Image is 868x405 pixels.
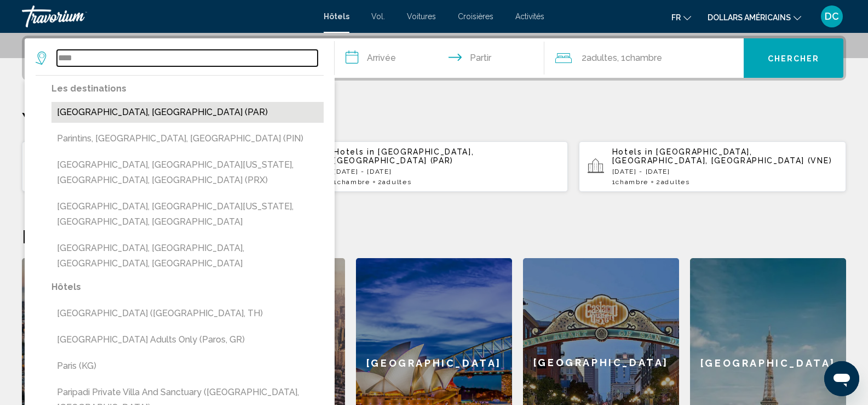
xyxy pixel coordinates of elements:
span: Chambre [616,178,648,186]
span: Adultes [661,178,690,186]
a: Vol. [371,12,385,21]
button: [GEOGRAPHIC_DATA], [GEOGRAPHIC_DATA][US_STATE], [GEOGRAPHIC_DATA], [GEOGRAPHIC_DATA] (PRX) [51,155,324,191]
a: Voitures [407,12,436,21]
button: [GEOGRAPHIC_DATA] ([GEOGRAPHIC_DATA], TH) [51,303,324,324]
span: Adultes [382,178,411,186]
button: Hotels in [GEOGRAPHIC_DATA], [GEOGRAPHIC_DATA], [GEOGRAPHIC_DATA] (VNE)[DATE] - [DATE]1Chambre2Ad... [579,141,846,192]
span: Hotels in [334,147,375,156]
span: 1 [612,178,648,186]
iframe: Bouton de lancement de la fenêtre de messagerie [824,361,859,396]
p: [DATE] - [DATE] [612,168,837,175]
font: , 1 [617,53,625,63]
button: Menu utilisateur [818,5,846,28]
span: [GEOGRAPHIC_DATA], [GEOGRAPHIC_DATA], [GEOGRAPHIC_DATA] (VNE) [612,147,832,165]
p: Les destinations [51,81,324,96]
p: Hôtels [51,279,324,295]
button: Hotels in [GEOGRAPHIC_DATA], [GEOGRAPHIC_DATA] (PAR)[DATE] - [DATE]1Chambre2Adultes [22,141,289,192]
p: Your Recent Searches [22,108,846,130]
font: DC [825,10,839,22]
button: [GEOGRAPHIC_DATA], [GEOGRAPHIC_DATA][US_STATE], [GEOGRAPHIC_DATA], [GEOGRAPHIC_DATA] [51,196,324,232]
button: [GEOGRAPHIC_DATA], [GEOGRAPHIC_DATA] (PAR) [51,102,324,123]
button: Paris (KG) [51,356,324,377]
span: [GEOGRAPHIC_DATA], [GEOGRAPHIC_DATA] (PAR) [334,147,474,165]
font: Chercher [768,54,820,63]
button: Parintins, [GEOGRAPHIC_DATA], [GEOGRAPHIC_DATA] (PIN) [51,128,324,149]
button: Voyageurs : 2 adultes, 0 enfants [544,38,744,78]
font: adultes [587,53,617,63]
span: 2 [378,178,411,186]
a: Croisières [458,12,493,21]
h2: Destinations en vedette [22,225,846,247]
font: 2 [582,53,587,63]
font: dollars américains [708,13,791,22]
button: [GEOGRAPHIC_DATA], [GEOGRAPHIC_DATA], [GEOGRAPHIC_DATA], [GEOGRAPHIC_DATA] [51,238,324,274]
button: Changer de langue [671,9,691,25]
button: Changer de devise [708,9,801,25]
span: 2 [656,178,689,186]
p: [DATE] - [DATE] [334,168,559,175]
span: Chambre [337,178,370,186]
div: Widget de recherche [25,38,843,78]
font: fr [671,13,681,22]
button: Chercher [744,38,843,78]
button: [GEOGRAPHIC_DATA] Adults Only (Paros, GR) [51,329,324,350]
span: 1 [334,178,370,186]
button: Hotels in [GEOGRAPHIC_DATA], [GEOGRAPHIC_DATA] (PAR)[DATE] - [DATE]1Chambre2Adultes [300,141,567,192]
a: Hôtels [324,12,349,21]
span: Hotels in [612,147,653,156]
button: Dates d'arrivée et de départ [335,38,545,78]
font: Chambre [625,53,662,63]
a: Travorium [22,5,313,27]
a: Activités [515,12,544,21]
